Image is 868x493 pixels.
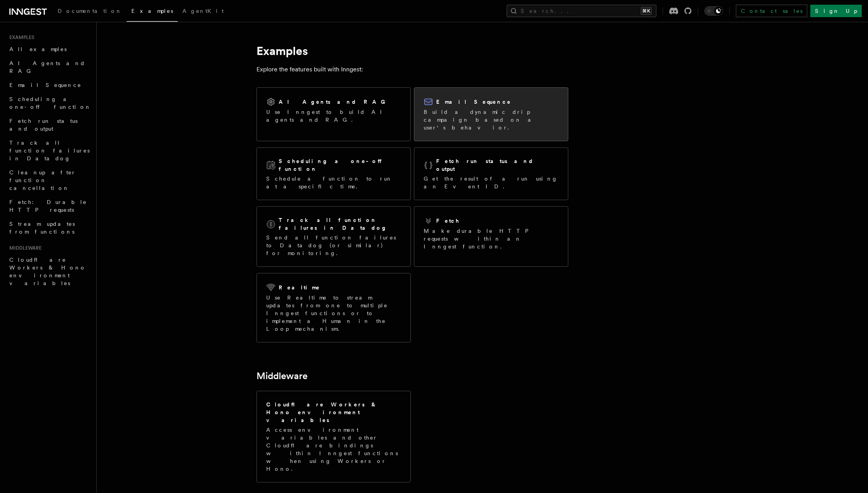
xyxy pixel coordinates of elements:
h2: AI Agents and RAG [279,98,389,106]
span: Fetch: Durable HTTP requests [9,199,87,213]
span: Middleware [6,245,42,251]
span: Examples [6,34,34,41]
h2: Track all function failures in Datadog [279,216,401,232]
span: Cloudflare Workers & Hono environment variables [9,257,86,286]
span: Scheduling a one-off function [9,96,91,110]
span: All examples [9,46,67,52]
a: FetchMake durable HTTP requests within an Inngest function. [414,206,568,267]
a: Cloudflare Workers & Hono environment variablesAccess environment variables and other Cloudflare ... [256,391,411,482]
p: Make durable HTTP requests within an Inngest function. [424,227,559,250]
a: RealtimeUse Realtime to stream updates from one to multiple Inngest functions or to implement a H... [256,273,411,342]
a: Scheduling a one-off function [6,92,92,114]
a: AI Agents and RAGUse Inngest to build AI agents and RAG. [256,87,411,141]
a: Fetch: Durable HTTP requests [6,195,92,217]
span: Email Sequence [9,82,81,88]
span: AI Agents and RAG [9,60,85,74]
a: Scheduling a one-off functionSchedule a function to run at a specific time. [256,147,411,200]
p: Build a dynamic drip campaign based on a user's behavior. [424,108,559,131]
a: AI Agents and RAG [6,56,92,78]
a: Contact sales [736,5,807,17]
h2: Realtime [279,284,320,291]
h1: Examples [256,44,568,58]
h2: Fetch [436,217,460,225]
button: Toggle dark mode [704,6,723,16]
a: Cloudflare Workers & Hono environment variables [6,253,92,290]
h2: Scheduling a one-off function [279,157,401,173]
p: Use Realtime to stream updates from one to multiple Inngest functions or to implement a Human in ... [266,294,401,333]
a: Fetch run status and output [6,114,92,136]
a: Middleware [256,371,308,381]
span: AgentKit [182,8,224,14]
span: Cleanup after function cancellation [9,169,76,191]
h2: Cloudflare Workers & Hono environment variables [266,401,401,424]
a: Track all function failures in Datadog [6,136,92,165]
button: Search...⌘K [507,5,656,17]
h2: Fetch run status and output [436,157,559,173]
a: Documentation [53,2,127,21]
p: Access environment variables and other Cloudflare bindings within Inngest functions when using Wo... [266,426,401,473]
a: Email SequenceBuild a dynamic drip campaign based on a user's behavior. [414,87,568,141]
a: AgentKit [178,2,228,21]
a: Sign Up [810,5,862,17]
p: Get the result of a run using an Event ID. [424,175,559,190]
p: Use Inngest to build AI agents and RAG. [266,108,401,124]
a: Stream updates from functions [6,217,92,239]
kbd: ⌘K [641,7,652,15]
a: Fetch run status and outputGet the result of a run using an Event ID. [414,147,568,200]
p: Explore the features built with Inngest: [256,64,568,75]
a: All examples [6,42,92,56]
span: Fetch run status and output [9,118,78,132]
span: Track all function failures in Datadog [9,140,90,161]
h2: Email Sequence [436,98,511,106]
p: Schedule a function to run at a specific time. [266,175,401,190]
span: Examples [131,8,173,14]
a: Track all function failures in DatadogSend all function failures to Datadog (or similar) for moni... [256,206,411,267]
a: Email Sequence [6,78,92,92]
a: Examples [127,2,178,22]
span: Documentation [58,8,122,14]
span: Stream updates from functions [9,221,75,235]
a: Cleanup after function cancellation [6,165,92,195]
p: Send all function failures to Datadog (or similar) for monitoring. [266,234,401,257]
